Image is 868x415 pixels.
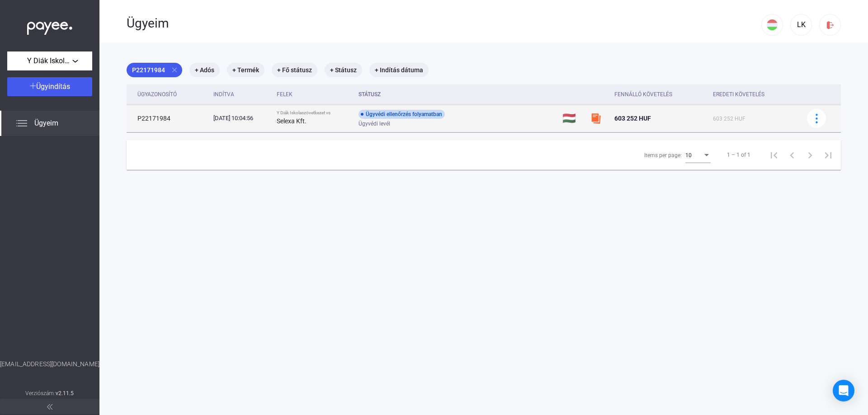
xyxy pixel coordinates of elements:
th: Státusz [355,84,558,105]
img: szamlazzhu-mini [590,113,601,124]
div: Felek [277,89,292,100]
div: Indítva [213,89,269,100]
div: Eredeti követelés [713,89,796,100]
div: Felek [277,89,351,100]
div: Open Intercom Messenger [833,380,854,401]
span: Ügyvédi levél [359,118,390,129]
img: list.svg [16,118,27,129]
button: more-blue [807,109,826,128]
img: more-blue [812,114,821,123]
button: Y Diák Iskolaszövetkezet [7,51,92,70]
td: 🇭🇺 [559,105,587,132]
button: Ügyindítás [7,77,92,96]
div: Indítva [213,89,234,100]
div: [DATE] 10:04:56 [213,114,269,123]
span: Ügyeim [34,118,58,129]
div: Ügyvédi ellenőrzés folyamatban [359,110,445,119]
mat-select: Items per page: [685,149,711,160]
div: Ügyazonosító [137,89,177,100]
div: 1 – 1 of 1 [727,149,750,160]
mat-chip: + Státusz [325,63,362,77]
span: Y Diák Iskolaszövetkezet [27,56,72,66]
mat-chip: + Indítás dátuma [369,63,429,77]
img: white-payee-white-dot.svg [27,17,72,35]
mat-icon: close [170,66,179,74]
button: First page [765,146,783,164]
div: Ügyeim [127,16,761,31]
div: Fennálló követelés [614,89,706,100]
mat-chip: P22171984 [127,63,182,77]
button: LK [790,14,812,36]
div: Items per page: [644,150,682,161]
span: Ügyindítás [36,82,70,91]
div: Fennálló követelés [614,89,672,100]
span: 603 252 HUF [713,116,745,122]
span: 10 [685,152,692,159]
mat-chip: + Adós [189,63,220,77]
mat-chip: + Termék [227,63,264,77]
button: logout-red [819,14,841,36]
div: LK [793,19,809,30]
button: Last page [819,146,837,164]
td: P22171984 [127,105,210,132]
div: Ügyazonosító [137,89,206,100]
img: logout-red [826,20,835,30]
mat-chip: + Fő státusz [272,63,317,77]
img: plus-white.svg [30,83,36,89]
img: HU [767,19,778,30]
img: arrow-double-left-grey.svg [47,404,52,410]
div: Y Diák Iskolaszövetkezet vs [277,110,351,116]
div: Eredeti követelés [713,89,764,100]
strong: Selexa Kft. [277,117,307,125]
button: HU [761,14,783,36]
strong: v2.11.5 [56,390,74,396]
span: 603 252 HUF [614,115,651,122]
button: Next page [801,146,819,164]
button: Previous page [783,146,801,164]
